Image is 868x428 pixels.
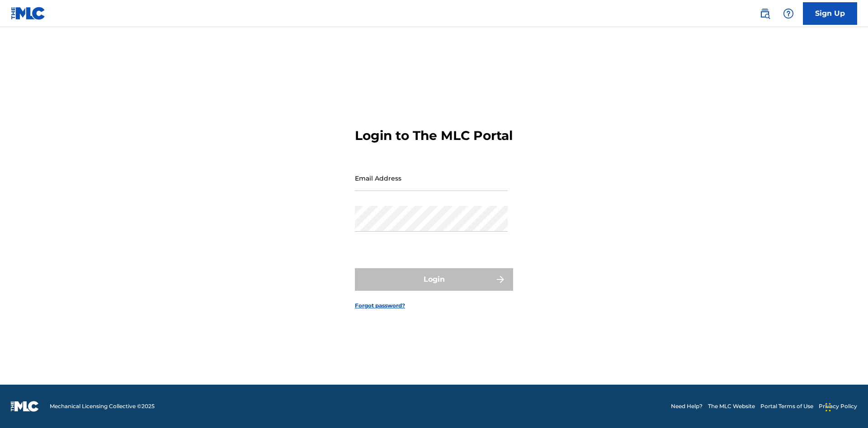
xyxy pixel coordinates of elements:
a: Public Search [756,5,774,23]
span: Mechanical Licensing Collective © 2025 [50,402,155,410]
a: Privacy Policy [819,402,857,410]
a: Portal Terms of Use [760,402,813,410]
img: search [759,8,770,19]
img: help [783,8,794,19]
a: The MLC Website [708,402,755,410]
a: Sign Up [803,2,857,25]
img: logo [11,401,39,412]
a: Forgot password? [355,302,405,310]
a: Need Help? [671,402,703,410]
iframe: Chat Widget [823,385,868,428]
img: MLC Logo [11,7,46,20]
div: Help [779,5,797,23]
div: Drag [826,394,831,421]
h3: Login to The MLC Portal [355,128,513,144]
